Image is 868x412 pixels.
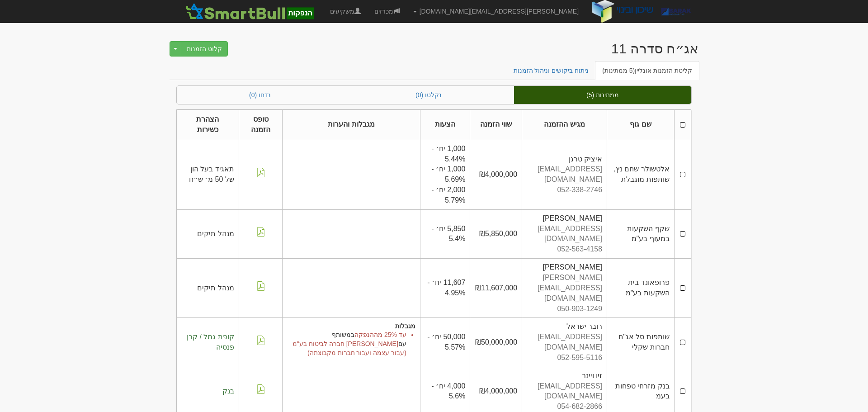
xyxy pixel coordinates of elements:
[611,41,698,56] div: שיכון ובינוי בעמ - אג״ח (סדרה 11) - הנפקה לציבור
[283,110,420,140] th: מגבלות והערות
[470,110,522,140] th: שווי הזמנה
[427,279,465,297] span: 11,607 יח׳ - 4.95%
[522,110,607,140] th: מגיש ההזמנה
[427,333,465,351] span: 50,000 יח׳ - 5.57%
[527,164,602,185] div: [EMAIL_ADDRESS][DOMAIN_NAME]
[256,384,265,394] img: pdf-file-icon.png
[177,110,239,140] th: הצהרת כשירות
[256,227,265,237] img: pdf-file-icon.png
[431,225,465,243] span: 5,850 יח׳ - 5.4%
[527,224,602,245] div: [EMAIL_ADDRESS][DOMAIN_NAME]
[527,371,602,381] div: זיו ויינר
[527,154,602,165] div: איציק טרגן
[527,402,602,412] div: 054-682-2866
[256,281,265,291] img: pdf-file-icon.png
[595,61,699,80] a: קליטת הזמנות אונליין(5 ממתינות)
[197,284,234,292] span: מנהל תיקים
[420,110,470,140] th: הצעות
[607,318,675,367] td: שותפות סל אג"ח חברות שקלי
[514,86,691,104] a: ממתינות (5)
[431,145,465,163] span: 1,000 יח׳ - 5.44%
[222,387,234,395] span: בנק
[181,41,228,57] button: קלוט הזמנות
[431,165,465,183] span: 1,000 יח׳ - 5.69%
[332,331,406,347] span: במשותף עם
[187,333,234,351] span: קופת גמל / קרן פנסיה
[287,323,415,330] h5: מגבלות
[602,67,635,74] span: (5 ממתינות)
[431,186,465,204] span: 2,000 יח׳ - 5.79%
[256,168,265,177] img: pdf-file-icon.png
[527,185,602,195] div: 052-338-2746
[527,332,602,353] div: [EMAIL_ADDRESS][DOMAIN_NAME]
[527,353,602,363] div: 052-595-5116
[189,165,234,183] span: תאגיד בעל הון של 50 מ׳ ש״ח
[527,213,602,224] div: [PERSON_NAME]
[431,382,465,400] span: 4,000 יח׳ - 5.6%
[183,2,316,20] img: SmartBull Logo
[527,322,602,332] div: רובר ישראל
[506,61,596,80] a: ניתוח ביקושים וניהול הזמנות
[607,209,675,258] td: שקף השקעות במעוף בע"מ
[527,262,602,273] div: [PERSON_NAME]
[470,209,522,258] td: ₪5,850,000
[607,110,675,140] th: שם גוף
[343,86,514,104] a: נקלטו (0)
[527,304,602,314] div: 050-903-1249
[527,273,602,304] div: [PERSON_NAME][EMAIL_ADDRESS][DOMAIN_NAME]
[470,318,522,367] td: ₪50,000,000
[177,86,343,104] a: נדחו (0)
[470,140,522,209] td: ₪4,000,000
[607,259,675,318] td: פרופאונד בית השקעות בע"מ
[527,381,602,402] div: [EMAIL_ADDRESS][DOMAIN_NAME]
[607,140,675,209] td: אלטשולר שחם נץ, שותפות מוגבלת
[239,110,283,140] th: טופס הזמנה
[287,330,406,357] li: עד 25% מההנפקה [PERSON_NAME] חברה לביטוח בע"מ (עבור עצמה ועבור חברות מקבוצתה)
[527,244,602,255] div: 052-563-4158
[470,259,522,318] td: ₪11,607,000
[256,336,265,345] img: pdf-file-icon.png
[197,230,234,237] span: מנהל תיקים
